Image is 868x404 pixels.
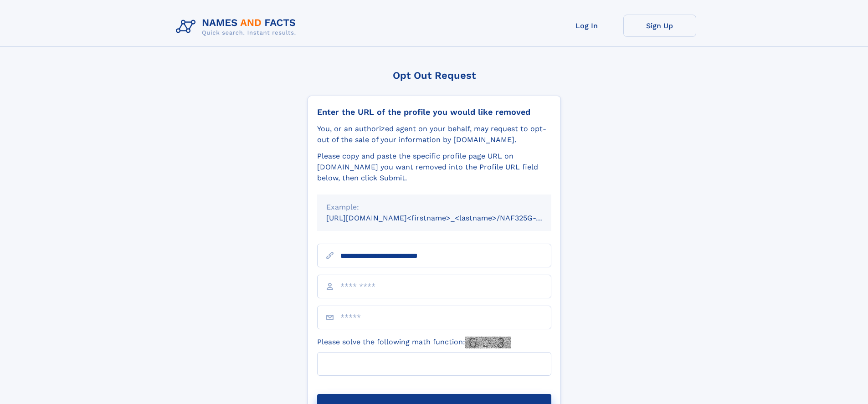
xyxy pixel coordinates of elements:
div: You, or an authorized agent on your behalf, may request to opt-out of the sale of your informatio... [317,123,551,145]
div: Enter the URL of the profile you would like removed [317,107,551,117]
a: Log In [550,15,623,37]
div: Opt Out Request [308,70,561,81]
div: Please copy and paste the specific profile page URL on [DOMAIN_NAME] you want removed into the Pr... [317,151,551,184]
a: Sign Up [623,15,696,37]
small: [URL][DOMAIN_NAME]<firstname>_<lastname>/NAF325G-xxxxxxxx [326,214,569,222]
div: Example: [326,202,542,213]
img: Logo Names and Facts [172,15,303,39]
label: Please solve the following math function: [317,337,511,348]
